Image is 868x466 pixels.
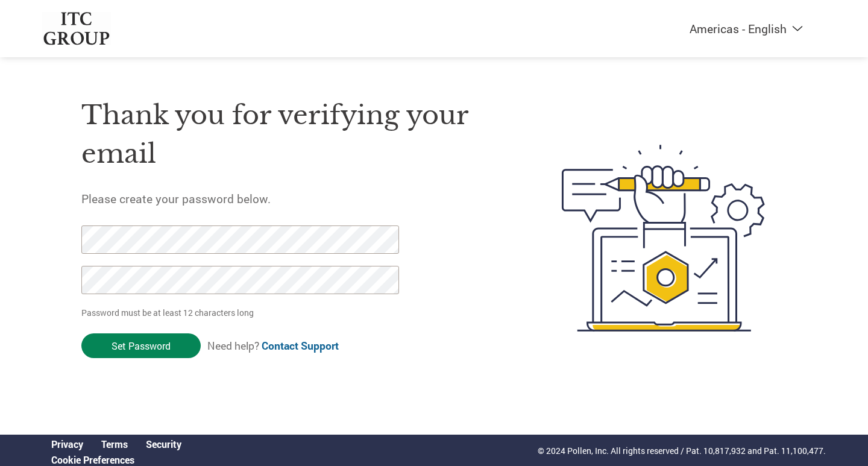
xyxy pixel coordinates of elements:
[207,339,339,353] span: Need help?
[51,438,83,450] a: Privacy
[42,12,111,45] img: ITC Group
[101,438,128,450] a: Terms
[146,438,181,450] a: Security
[81,333,201,358] input: Set Password
[81,96,505,174] h1: Thank you for verifying your email
[81,191,505,206] h5: Please create your password below.
[262,339,339,353] a: Contact Support
[42,453,190,466] div: Open Cookie Preferences Modal
[540,78,787,398] img: create-password
[538,444,826,457] p: © 2024 Pollen, Inc. All rights reserved / Pat. 10,817,932 and Pat. 11,100,477.
[51,453,134,466] a: Cookie Preferences, opens a dedicated popup modal window
[81,306,403,319] p: Password must be at least 12 characters long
